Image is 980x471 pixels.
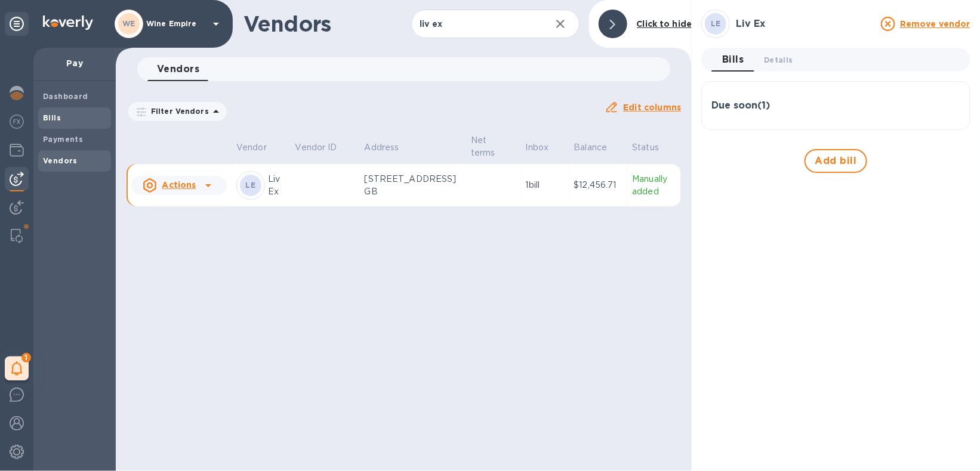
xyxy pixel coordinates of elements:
[157,61,199,78] span: Vendors
[122,19,135,28] b: WE
[574,141,607,154] p: Balance
[711,19,721,28] b: LE
[815,154,857,168] span: Add bill
[471,134,501,159] p: Net terms
[365,141,415,154] span: Address
[637,19,692,29] b: Click to hide
[5,12,29,36] div: Unpin categories
[736,18,874,30] h3: Liv Ex
[10,143,24,157] img: Wallets
[711,91,960,120] div: Due soon(1)
[43,16,93,30] img: Logo
[764,54,793,66] span: Details
[236,141,282,154] span: Vendor
[146,106,209,116] p: Filter Vendors
[268,173,286,198] p: Liv Ex
[43,113,61,122] b: Bills
[471,134,516,159] span: Net terms
[236,141,267,154] p: Vendor
[632,173,676,198] p: Manually added
[526,141,549,154] p: Inbox
[365,141,399,154] p: Address
[146,20,206,28] p: Wine Empire
[900,19,970,29] u: Remove vendor
[295,141,337,154] p: Vendor ID
[632,141,659,154] p: Status
[43,92,88,101] b: Dashboard
[624,103,682,112] u: Edit columns
[365,173,461,198] p: [STREET_ADDRESS] GB
[295,141,353,154] span: Vendor ID
[722,51,744,68] span: Bills
[526,141,565,154] span: Inbox
[574,179,622,191] p: $12,456.71
[805,149,868,173] button: Add bill
[711,100,770,111] h3: Due soon ( 1 )
[244,11,411,36] h1: Vendors
[43,156,78,165] b: Vendors
[162,180,196,190] u: Actions
[10,114,24,129] img: Foreign exchange
[43,57,106,69] p: Pay
[21,353,31,362] span: 1
[246,181,256,190] b: LE
[574,141,622,154] span: Balance
[43,135,83,144] b: Payments
[526,179,565,191] p: 1 bill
